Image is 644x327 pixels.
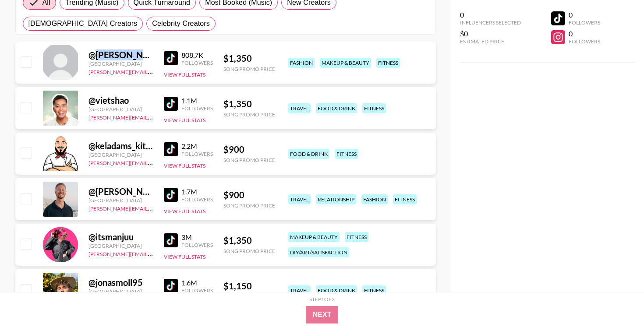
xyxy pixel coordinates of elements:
div: Song Promo Price [223,202,275,209]
div: 1.6M [181,278,213,287]
div: [GEOGRAPHIC_DATA] [88,106,153,113]
img: TikTok [164,233,178,247]
button: View Full Stats [164,208,205,214]
div: makeup & beauty [288,232,340,242]
button: View Full Stats [164,71,205,78]
img: TikTok [164,279,178,293]
div: $0 [460,29,521,38]
button: View Full Stats [164,162,205,169]
div: Followers [181,287,213,294]
div: fashion [361,194,388,204]
span: [DEMOGRAPHIC_DATA] Creators [28,18,138,29]
div: food & drink [316,285,357,295]
div: [GEOGRAPHIC_DATA] [88,288,153,295]
div: [GEOGRAPHIC_DATA] [88,197,153,204]
div: 0 [569,29,600,38]
img: TikTok [164,142,178,156]
div: Followers [569,19,600,26]
a: [PERSON_NAME][EMAIL_ADDRESS][DOMAIN_NAME] [88,158,218,166]
div: makeup & beauty [320,58,371,68]
div: Followers [569,38,600,45]
img: TikTok [164,188,178,202]
div: Followers [181,242,213,248]
div: 1.7M [181,187,213,196]
div: $ 1,350 [223,235,275,246]
div: [GEOGRAPHIC_DATA] [88,60,153,67]
div: $ 900 [223,144,275,155]
a: [PERSON_NAME][EMAIL_ADDRESS][DOMAIN_NAME] [88,249,218,257]
div: $ 900 [223,190,275,200]
div: Followers [181,151,213,157]
div: 0 [460,11,521,19]
button: Next [306,306,339,323]
div: Followers [181,105,213,112]
img: TikTok [164,51,178,65]
div: Song Promo Price [223,248,275,254]
button: View Full Stats [164,117,205,123]
div: fitness [393,194,417,204]
div: diy/art/satisfaction [288,247,349,257]
div: Song Promo Price [223,66,275,72]
div: fitness [376,58,400,68]
div: food & drink [316,103,357,113]
div: Estimated Price [460,38,521,45]
div: Followers [181,60,213,66]
div: fitness [335,149,358,159]
div: $ 1,350 [223,53,275,64]
div: @ [PERSON_NAME].mkh [88,49,153,60]
div: 0 [569,11,600,19]
a: [PERSON_NAME][EMAIL_ADDRESS][DOMAIN_NAME] [88,113,218,121]
button: View Full Stats [164,253,205,260]
div: 808.7K [181,51,213,60]
div: [GEOGRAPHIC_DATA] [88,151,153,158]
div: [GEOGRAPHIC_DATA] [88,243,153,249]
div: Step 1 of 2 [309,296,335,302]
div: fashion [288,58,315,68]
div: 3M [181,233,213,242]
div: travel [288,285,311,295]
span: Celebrity Creators [152,18,210,29]
div: @ vietshao [88,95,153,106]
div: Song Promo Price [223,111,275,118]
div: 2.2M [181,142,213,151]
a: [PERSON_NAME][EMAIL_ADDRESS][DOMAIN_NAME] [88,67,218,75]
div: @ [PERSON_NAME].[PERSON_NAME] [88,186,153,197]
div: @ keladams_kitchen [88,141,153,151]
div: fitness [345,232,368,242]
div: Followers [181,196,213,203]
iframe: Drift Widget Chat Controller [600,283,633,316]
div: Influencers Selected [460,19,521,26]
div: fitness [362,103,386,113]
div: 1.1M [181,96,213,105]
div: travel [288,194,311,204]
div: @ jonasmoll95 [88,277,153,288]
div: food & drink [288,149,329,159]
div: $ 1,150 [223,281,275,292]
div: Song Promo Price [223,157,275,163]
a: [PERSON_NAME][EMAIL_ADDRESS][DOMAIN_NAME] [88,204,218,212]
div: $ 1,350 [223,98,275,109]
div: relationship [316,194,356,204]
div: travel [288,103,311,113]
img: TikTok [164,97,178,111]
div: fitness [362,285,386,295]
div: @ itsmanjuu [88,232,153,243]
